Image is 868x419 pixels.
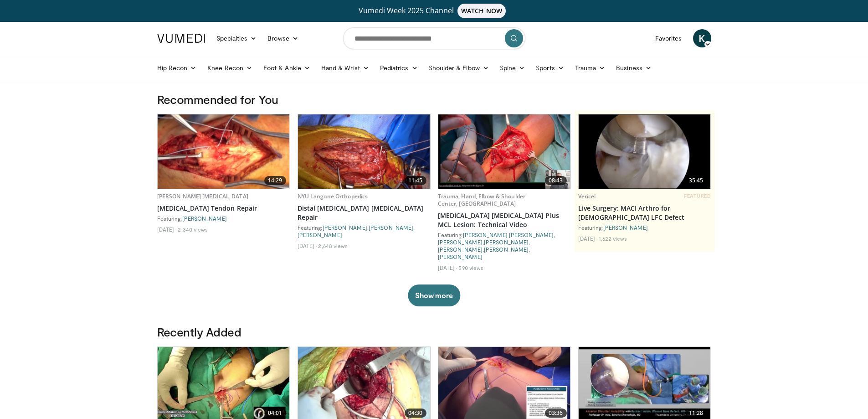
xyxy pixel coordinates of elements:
a: [PERSON_NAME] [369,224,413,231]
a: [PERSON_NAME] [PERSON_NAME] [463,232,554,238]
button: Show more [408,285,460,306]
a: 14:29 [158,114,290,189]
a: Pediatrics [375,59,423,77]
span: 08:43 [545,176,567,185]
span: WATCH NOW [457,4,506,18]
a: NYU Langone Orthopedics [298,192,368,200]
a: [PERSON_NAME] [182,215,227,222]
li: 2,340 views [178,226,208,233]
a: Sports [530,59,570,77]
li: [DATE] [157,226,177,233]
li: 1,622 views [599,235,627,242]
a: Trauma, Hand, Elbow & Shoulder Center, [GEOGRAPHIC_DATA] [438,192,526,207]
a: Business [611,59,657,77]
li: 590 views [458,264,483,271]
h3: Recommended for You [157,92,711,107]
a: Knee Recon [202,59,258,77]
div: Featuring: [157,215,290,222]
h3: Recently Added [157,325,711,339]
li: [DATE] [578,235,598,242]
span: 04:30 [405,409,426,418]
a: Browse [262,29,304,47]
a: 08:43 [438,114,570,189]
a: [PERSON_NAME] [298,232,342,238]
a: Specialties [211,29,262,47]
li: [DATE] [438,264,457,271]
span: 11:45 [405,176,426,185]
a: 35:45 [579,114,711,189]
a: Spine [494,59,530,77]
span: 35:45 [685,176,707,185]
a: Hand & Wrist [316,59,375,77]
input: Search topics, interventions [343,27,525,49]
a: Hip Recon [152,59,202,77]
div: Featuring: , , [298,224,431,238]
img: b62bfe51-9023-4abf-a33a-65650269408a.jpeg.620x360_q85_upscale.jpg [298,114,430,189]
div: Featuring: , , , , , [438,231,571,260]
a: 11:45 [298,114,430,189]
a: [PERSON_NAME] [438,246,483,253]
a: [PERSON_NAME] [MEDICAL_DATA] [157,192,248,200]
img: eb023345-1e2d-4374-a840-ddbc99f8c97c.620x360_q85_upscale.jpg [579,114,711,189]
span: 04:01 [264,409,286,418]
a: Vumedi Week 2025 ChannelWATCH NOW [159,4,710,18]
img: bbb8dafa-53b9-4e0e-a695-23d9e92bba9b.620x360_q85_upscale.jpg [438,114,570,189]
li: 2,648 views [318,242,348,249]
a: [PERSON_NAME] [484,246,529,253]
a: K [693,29,711,47]
img: VuMedi Logo [157,34,205,43]
span: FEATURED [684,193,711,199]
a: [PERSON_NAME] [603,224,648,231]
a: Trauma [570,59,611,77]
img: 6a6e9558-0043-4c14-9335-946eb41604d1.620x360_q85_upscale.jpg [158,114,290,189]
a: Distal [MEDICAL_DATA] [MEDICAL_DATA] Repair [298,204,431,222]
a: [MEDICAL_DATA] Tendon Repair [157,204,290,213]
a: Vericel [578,192,596,200]
span: 14:29 [264,176,286,185]
a: [PERSON_NAME] [484,239,529,245]
span: 03:36 [545,409,567,418]
a: Foot & Ankle [258,59,316,77]
a: Live Surgery: MACI Arthro for [DEMOGRAPHIC_DATA] LFC Defect [578,204,711,222]
a: Favorites [650,29,688,47]
a: Shoulder & Elbow [423,59,494,77]
div: Featuring: [578,224,711,231]
a: [PERSON_NAME] [438,253,483,260]
li: [DATE] [298,242,317,249]
a: [PERSON_NAME] [323,224,367,231]
a: [PERSON_NAME] [438,239,483,245]
a: [MEDICAL_DATA] [MEDICAL_DATA] Plus MCL Lesion: Technical Video [438,211,571,229]
span: 11:28 [685,409,707,418]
